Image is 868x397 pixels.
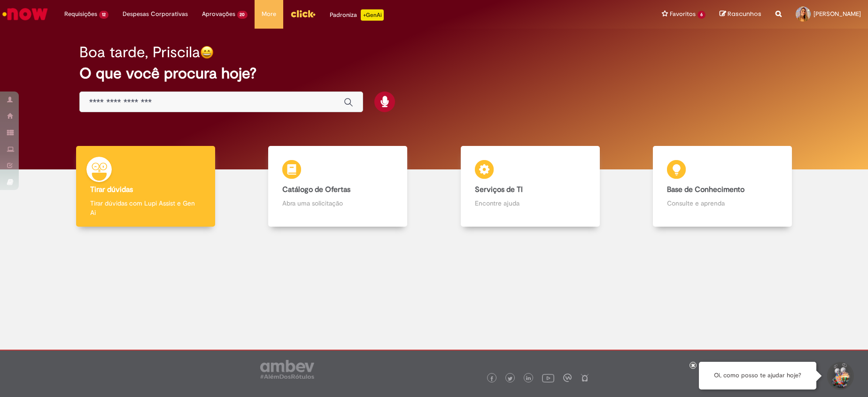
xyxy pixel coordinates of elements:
[728,9,761,18] span: Rascunhos
[90,185,133,194] b: Tirar dúvidas
[79,65,789,82] h2: O que você procura hoje?
[627,146,819,227] a: Base de Conhecimento Consulte e aprenda
[697,11,705,19] span: 6
[262,9,276,19] span: More
[361,9,384,21] p: +GenAi
[202,9,235,19] span: Aprovações
[330,9,384,21] div: Padroniza
[826,362,854,390] button: Iniciar Conversa de Suporte
[434,146,627,227] a: Serviços de TI Encontre ajuda
[237,11,248,19] span: 20
[814,10,861,18] span: [PERSON_NAME]
[475,185,523,194] b: Serviços de TI
[563,374,572,382] img: logo_footer_workplace.png
[670,9,696,19] span: Favoritos
[475,198,586,208] p: Encontre ajuda
[720,10,761,19] a: Rascunhos
[79,44,200,61] h2: Boa tarde, Priscila
[282,198,393,208] p: Abra uma solicitação
[123,9,188,19] span: Despesas Corporativas
[699,362,816,389] div: Oi, como posso te ajudar hoje?
[282,185,350,194] b: Catálogo de Ofertas
[508,376,512,381] img: logo_footer_twitter.png
[290,7,316,21] img: click_logo_yellow_360x200.png
[242,146,434,227] a: Catálogo de Ofertas Abra uma solicitação
[667,198,778,208] p: Consulte e aprenda
[1,5,49,23] img: ServiceNow
[200,46,214,59] img: happy-face.png
[542,372,554,384] img: logo_footer_youtube.png
[489,376,494,381] img: logo_footer_facebook.png
[99,11,108,19] span: 12
[581,374,589,382] img: logo_footer_naosei.png
[667,185,744,194] b: Base de Conhecimento
[260,360,314,379] img: logo_footer_ambev_rotulo_gray.png
[64,9,97,19] span: Requisições
[90,198,201,217] p: Tirar dúvidas com Lupi Assist e Gen Ai
[526,376,531,382] img: logo_footer_linkedin.png
[49,146,242,227] a: Tirar dúvidas Tirar dúvidas com Lupi Assist e Gen Ai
